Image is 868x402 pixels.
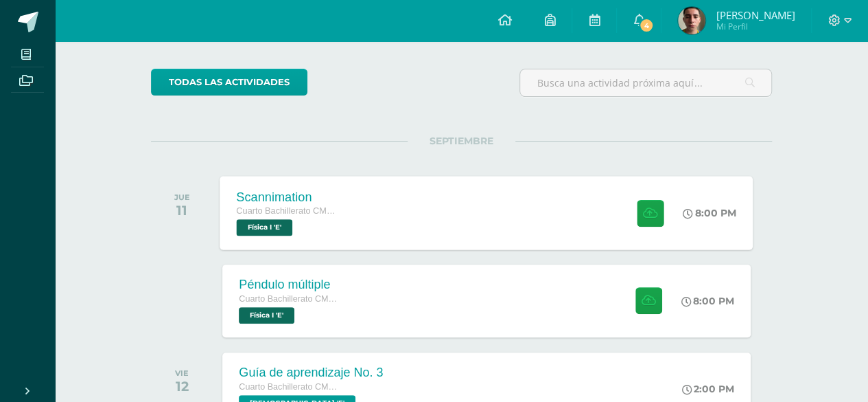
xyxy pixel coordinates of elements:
[237,206,341,216] span: Cuarto Bachillerato CMP Bachillerato en CCLL con Orientación en Computación
[239,278,342,292] div: Péndulo múltiple
[408,135,515,147] span: SEPTIEMBRE
[175,368,189,378] div: VIE
[175,378,189,394] div: 12
[639,18,654,33] span: 4
[239,307,294,324] span: Física I 'E'
[239,294,342,304] span: Cuarto Bachillerato CMP Bachillerato en CCLL con Orientación en Computación
[237,219,293,236] span: Física I 'E'
[239,382,342,392] span: Cuarto Bachillerato CMP Bachillerato en CCLL con Orientación en Computación
[174,192,190,202] div: JUE
[681,295,734,307] div: 8:00 PM
[683,207,737,219] div: 8:00 PM
[239,366,383,380] div: Guía de aprendizaje No. 3
[682,383,734,395] div: 2:00 PM
[716,8,795,22] span: [PERSON_NAME]
[237,190,341,204] div: Scannimation
[678,7,705,34] img: 044cd840ee35b6f0a796e2904b173438.png
[520,69,771,96] input: Busca una actividad próxima aquí...
[174,202,190,219] div: 11
[716,21,795,32] span: Mi Perfil
[151,69,307,96] a: todas las Actividades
